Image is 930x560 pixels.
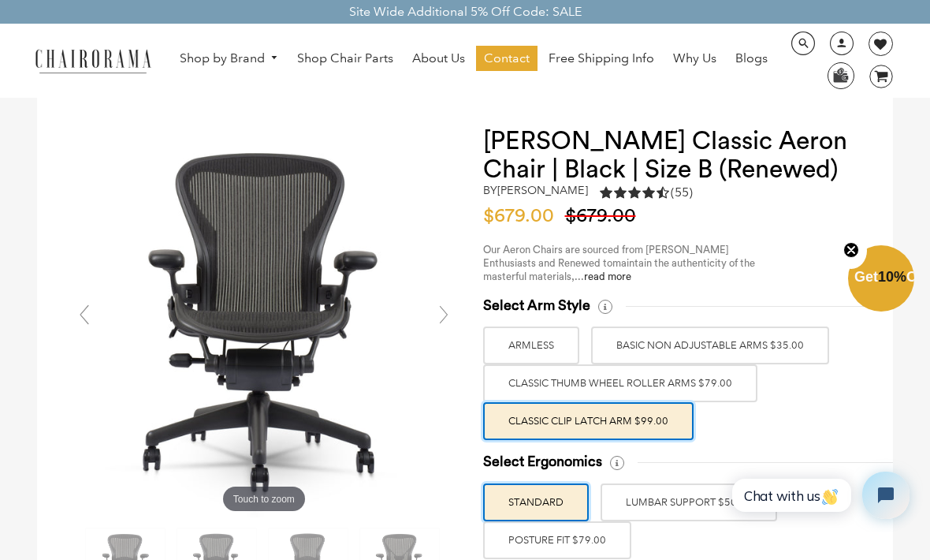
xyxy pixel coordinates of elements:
span: Contact [484,50,530,67]
h1: [PERSON_NAME] Classic Aeron Chair | Black | Size B (Renewed) [483,127,861,184]
span: $679.00 [565,207,644,226]
a: Why Us [665,46,724,71]
a: [PERSON_NAME] [497,183,588,197]
span: Why Us [673,50,716,67]
a: Blogs [727,46,776,71]
label: BASIC NON ADJUSTABLE ARMS $35.00 [591,327,829,364]
span: Select Arm Style [483,297,590,315]
span: maintain the authenticity of the masterful materials,... [483,258,755,282]
img: WhatsApp_Image_2024-07-12_at_16.23.01.webp [828,63,853,87]
h2: by [483,184,588,197]
label: POSTURE FIT $79.00 [483,521,631,559]
a: Shop by Brand [172,47,287,71]
label: Classic Thumb Wheel Roller Arms $79.00 [483,364,757,402]
span: (55) [671,185,693,201]
span: Get Off [854,269,927,285]
a: Free Shipping Info [541,46,662,71]
img: DSC_4288_grande.jpg [69,127,459,517]
span: About Us [412,50,465,67]
a: About Us [404,46,473,71]
div: 4.5 rating (55 votes) [600,184,693,201]
div: Get10%OffClose teaser [848,247,914,313]
span: Free Shipping Info [549,50,654,67]
label: ARMLESS [483,327,579,364]
span: Select Ergonomics [483,453,602,471]
button: Close teaser [835,233,867,269]
iframe: Tidio Chat [715,458,923,532]
a: Touch to zoom [69,314,459,329]
span: Our Aeron Chairs are sourced from [PERSON_NAME] Enthusiasts and Renewed to [483,245,729,268]
span: Shop Chair Parts [297,50,393,67]
a: Shop Chair Parts [289,46,401,71]
a: Contact [476,46,538,71]
span: Blogs [735,50,768,67]
span: $679.00 [483,207,562,226]
label: Classic Clip Latch Arm $99.00 [483,402,694,440]
span: 10% [878,269,906,285]
nav: DesktopNavigation [166,46,781,75]
label: LUMBAR SUPPORT $50.00 [601,483,777,521]
img: chairorama [28,47,158,74]
a: read more [584,271,631,282]
label: STANDARD [483,483,589,521]
a: 4.5 rating (55 votes) [600,184,693,205]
